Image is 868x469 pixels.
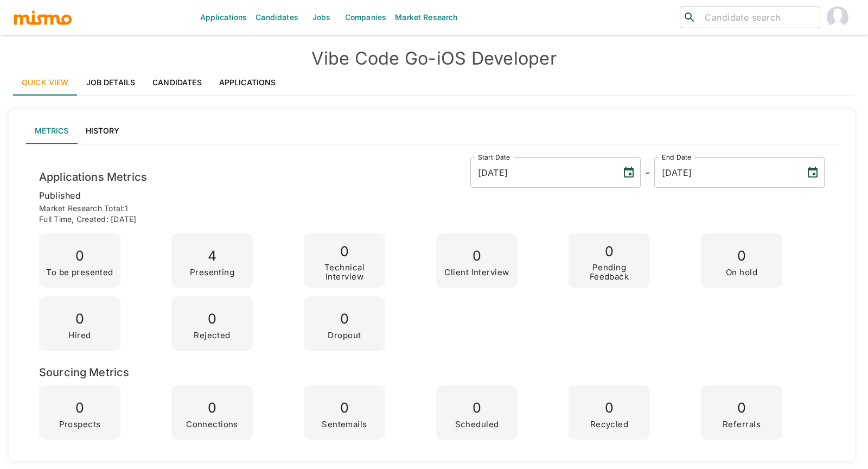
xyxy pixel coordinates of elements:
[455,396,499,420] p: 0
[590,396,629,420] p: 0
[39,214,825,225] p: Full time , Created: [DATE]
[39,188,825,203] p: published
[39,168,147,186] h6: Applications Metrics
[68,307,91,331] p: 0
[190,244,234,268] p: 4
[723,396,761,420] p: 0
[654,157,797,188] input: MM/DD/YYYY
[13,69,78,96] a: Quick View
[470,157,614,188] input: MM/DD/YYYY
[573,240,646,264] p: 0
[13,48,855,69] h4: Vibe Code Go - iOS Developer
[662,153,691,162] label: End Date
[46,244,113,268] p: 0
[700,10,815,25] input: Candidate search
[186,396,238,420] p: 0
[726,268,757,277] p: On hold
[444,268,509,277] p: Client Interview
[186,420,238,429] p: Connections
[802,162,824,183] button: Choose date, selected date is Sep 8, 2025
[645,164,650,181] h6: -
[308,263,381,281] p: Technical Interview
[59,396,101,420] p: 0
[322,420,367,429] p: Sentemails
[190,268,234,277] p: Presenting
[194,331,231,340] p: Rejected
[478,153,510,162] label: Start Date
[322,396,367,420] p: 0
[444,244,509,268] p: 0
[455,420,499,429] p: Scheduled
[723,420,761,429] p: Referrals
[26,118,77,144] button: Metrics
[194,307,231,331] p: 0
[210,69,285,96] a: Applications
[26,118,838,144] div: lab API tabs example
[13,9,73,26] img: logo
[46,268,113,277] p: To be presented
[827,7,848,28] img: Carmen Vilachá
[39,364,825,381] h6: Sourcing Metrics
[39,203,825,214] p: Market Research Total: 1
[59,420,101,429] p: Prospects
[78,69,144,96] a: Job Details
[618,162,640,183] button: Choose date, selected date is Sep 8, 2025
[590,420,629,429] p: Recycled
[77,118,128,144] button: History
[573,263,646,281] p: Pending Feedback
[68,331,91,340] p: Hired
[308,240,381,264] p: 0
[328,307,361,331] p: 0
[726,244,757,268] p: 0
[328,331,361,340] p: Dropout
[144,69,210,96] a: Candidates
